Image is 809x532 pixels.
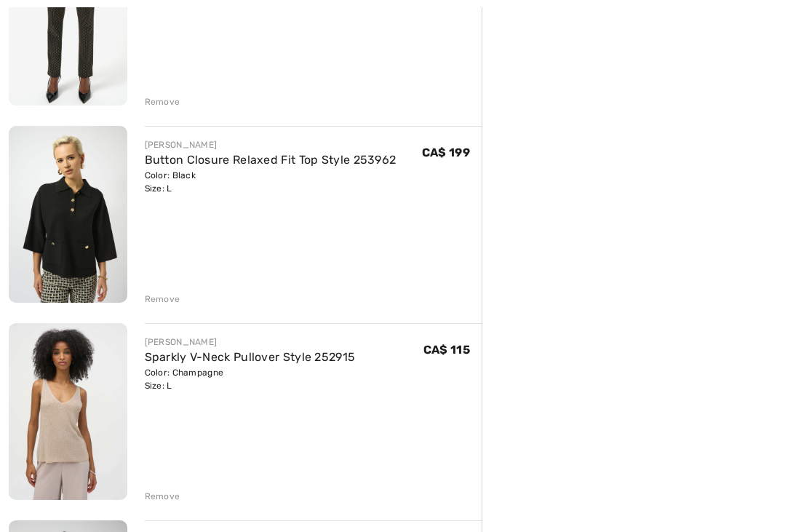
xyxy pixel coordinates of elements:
[145,491,180,504] div: Remove
[9,324,127,501] img: Sparkly V-Neck Pullover Style 252915
[145,367,356,393] div: Color: Champagne Size: L
[145,351,356,365] a: Sparkly V-Neck Pullover Style 252915
[145,96,180,109] div: Remove
[422,146,470,160] span: CA$ 199
[145,139,396,152] div: [PERSON_NAME]
[145,336,356,349] div: [PERSON_NAME]
[145,293,180,306] div: Remove
[9,127,127,303] img: Button Closure Relaxed Fit Top Style 253962
[145,170,396,196] div: Color: Black Size: L
[423,344,470,357] span: CA$ 115
[145,154,396,167] a: Button Closure Relaxed Fit Top Style 253962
